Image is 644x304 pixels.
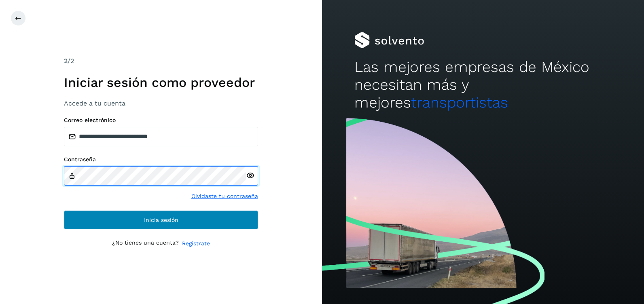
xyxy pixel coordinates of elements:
button: Inicia sesión [64,210,258,230]
a: Regístrate [182,239,210,248]
label: Correo electrónico [64,117,258,124]
span: Inicia sesión [144,217,178,223]
label: Contraseña [64,156,258,163]
a: Olvidaste tu contraseña [191,192,258,201]
h2: Las mejores empresas de México necesitan más y mejores [354,58,612,112]
h1: Iniciar sesión como proveedor [64,75,258,90]
h3: Accede a tu cuenta [64,99,258,107]
div: /2 [64,56,258,66]
span: transportistas [411,94,508,111]
span: 2 [64,57,68,65]
p: ¿No tienes una cuenta? [112,239,179,248]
